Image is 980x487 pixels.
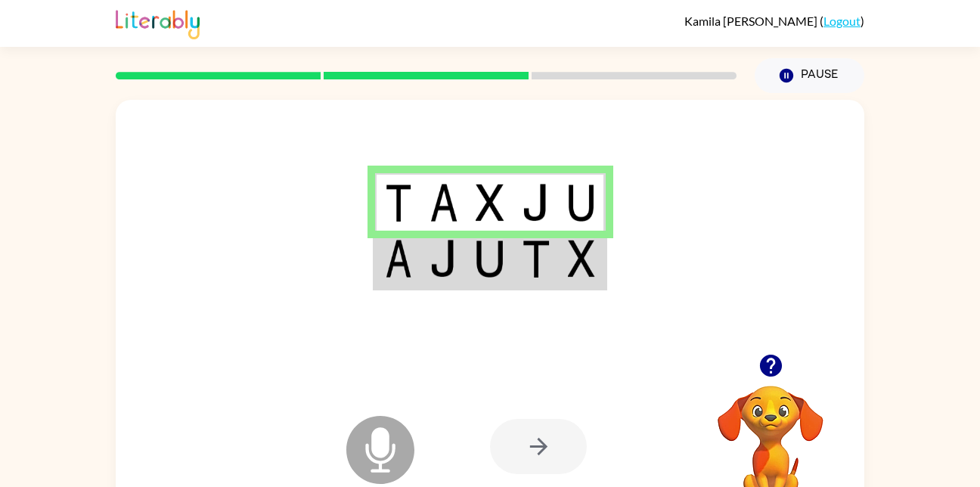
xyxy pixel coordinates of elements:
div: ( ) [684,14,864,28]
img: Literably [116,6,200,39]
img: a [430,184,458,222]
span: Kamila [PERSON_NAME] [684,14,820,28]
img: t [522,240,550,278]
img: t [385,184,412,222]
img: j [522,184,550,222]
img: j [430,240,458,278]
img: x [568,240,595,278]
img: u [476,240,504,278]
button: Pause [755,58,864,93]
a: Logout [823,14,861,28]
img: a [385,240,412,278]
img: u [568,184,595,222]
img: x [476,184,504,222]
